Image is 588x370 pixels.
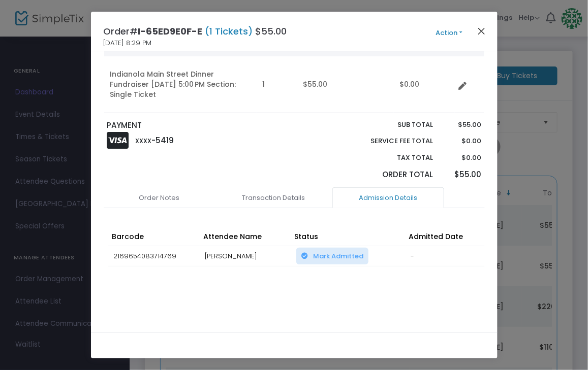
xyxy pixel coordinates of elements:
span: I-65ED9E0F-E [138,25,203,38]
th: Barcode [108,228,200,246]
p: $55.00 [443,120,481,130]
p: Order Total [347,169,434,181]
span: Mark Admitted [313,251,363,261]
a: Transaction Details [218,187,330,209]
button: Close [475,24,488,38]
div: Data table [104,21,484,113]
span: -5419 [152,135,174,146]
p: PAYMENT [107,120,289,131]
td: 1 [257,56,297,113]
a: Order Notes [104,187,215,209]
td: [PERSON_NAME] [200,246,291,266]
td: $0.00 [394,56,455,113]
th: Admitted Date [406,228,497,246]
th: Status [291,228,406,246]
p: Tax Total [347,153,434,163]
p: $55.00 [443,169,481,181]
p: Sub total [347,120,434,130]
td: - [406,246,497,266]
p: $0.00 [443,136,481,146]
td: $55.00 [297,56,394,113]
h4: Order# $55.00 [104,24,287,38]
span: (1 Tickets) [203,25,256,38]
span: [DATE] 8:29 PM [104,38,152,48]
td: 2169654083714769 [108,246,200,266]
button: Action [419,27,480,39]
p: $0.00 [443,153,481,163]
a: Admission Details [332,187,444,209]
th: Attendee Name [200,228,291,246]
p: Service Fee Total [347,136,434,146]
td: Indianola Main Street Dinner Fundraiser [DATE] 5:00 PM Section: Single Ticket [104,56,257,113]
span: XXXX [136,137,152,145]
